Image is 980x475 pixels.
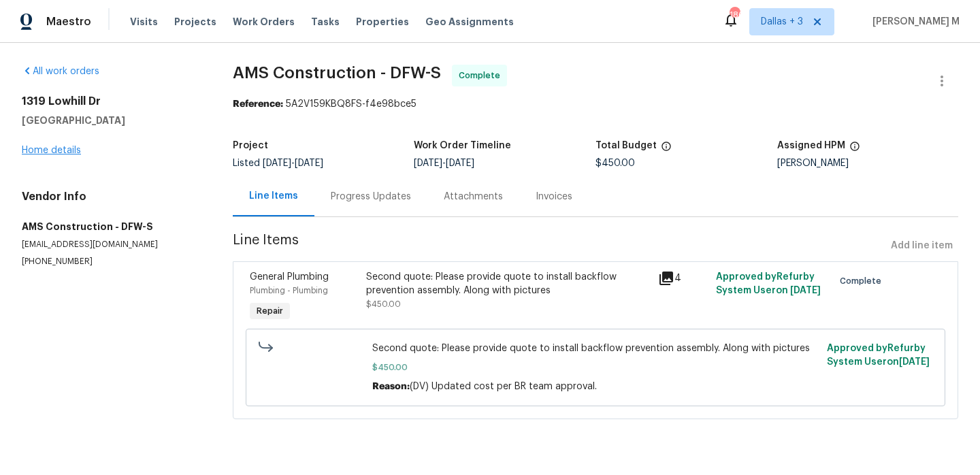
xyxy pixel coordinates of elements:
span: Work Orders [233,15,295,29]
span: - [263,159,323,168]
span: Properties [356,15,409,29]
div: Invoices [536,190,572,203]
span: AMS Construction - DFW-S [233,65,441,81]
span: Geo Assignments [425,15,514,29]
span: Visits [130,15,158,29]
div: [PERSON_NAME] [777,159,959,168]
h4: Vendor Info [22,190,200,203]
span: [DATE] [295,159,323,168]
span: [DATE] [899,357,930,367]
span: Second quote: Please provide quote to install backflow prevention assembly. Along with pictures [372,342,819,355]
span: Reason: [372,382,410,391]
span: Line Items [233,233,885,259]
h5: [GEOGRAPHIC_DATA] [22,114,200,127]
span: Complete [840,274,887,288]
span: Listed [233,159,323,168]
h2: 1319 Lowhill Dr [22,95,200,108]
h5: AMS Construction - DFW-S [22,220,200,233]
h5: Work Order Timeline [414,141,511,150]
span: [PERSON_NAME] M [867,15,960,29]
span: [DATE] [414,159,442,168]
span: $450.00 [372,361,819,374]
p: [PHONE_NUMBER] [22,256,200,267]
span: [DATE] [263,159,291,168]
div: 4 [658,270,708,286]
h5: Assigned HPM [777,141,845,150]
span: Maestro [46,15,91,29]
span: Complete [459,69,506,82]
b: Reference: [233,99,283,109]
h5: Project [233,141,268,150]
div: Second quote: Please provide quote to install backflow prevention assembly. Along with pictures [366,270,649,297]
div: 5A2V159KBQ8FS-f4e98bce5 [233,97,958,111]
a: Home details [22,146,81,155]
span: Tasks [311,17,340,27]
div: Attachments [444,190,503,203]
span: [DATE] [790,286,821,295]
div: Progress Updates [331,190,411,203]
p: [EMAIL_ADDRESS][DOMAIN_NAME] [22,239,200,250]
h5: Total Budget [595,141,657,150]
span: General Plumbing [250,272,329,282]
span: $450.00 [595,159,635,168]
span: Repair [251,304,289,318]
span: [DATE] [446,159,474,168]
span: Projects [174,15,216,29]
span: Plumbing - Plumbing [250,286,328,295]
span: The total cost of line items that have been proposed by Opendoor. This sum includes line items th... [661,141,672,159]
div: Line Items [249,189,298,203]
div: 186 [730,8,739,22]
span: The hpm assigned to this work order. [849,141,860,159]
a: All work orders [22,67,99,76]
span: Approved by Refurby System User on [827,344,930,367]
span: $450.00 [366,300,401,308]
span: - [414,159,474,168]
span: Approved by Refurby System User on [716,272,821,295]
span: (DV) Updated cost per BR team approval. [410,382,597,391]
span: Dallas + 3 [761,15,803,29]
